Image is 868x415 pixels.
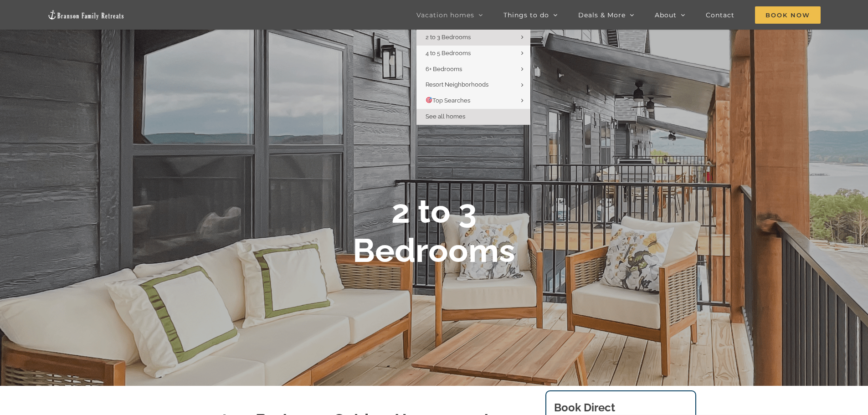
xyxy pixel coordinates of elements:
span: About [655,12,677,18]
b: Book Direct [554,401,615,414]
span: Resort Neighborhoods [426,81,488,88]
a: 6+ Bedrooms [416,61,530,77]
a: 2 to 3 Bedrooms [416,30,530,46]
span: 2 to 3 Bedrooms [426,34,471,41]
span: Vacation homes [416,12,474,18]
span: 6+ Bedrooms [426,66,462,72]
span: Top Searches [426,97,470,104]
span: See all homes [426,113,465,120]
img: Branson Family Retreats Logo [47,10,125,20]
a: Resort Neighborhoods [416,77,530,93]
span: Contact [706,12,734,18]
span: Book Now [755,6,821,24]
a: 🎯Top Searches [416,93,530,109]
span: Deals & More [578,12,626,18]
a: 4 to 5 Bedrooms [416,46,530,61]
span: 4 to 5 Bedrooms [426,50,471,56]
img: 🎯 [426,97,432,103]
span: Things to do [503,12,549,18]
b: 2 to 3 Bedrooms [353,192,515,270]
a: See all homes [416,109,530,125]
